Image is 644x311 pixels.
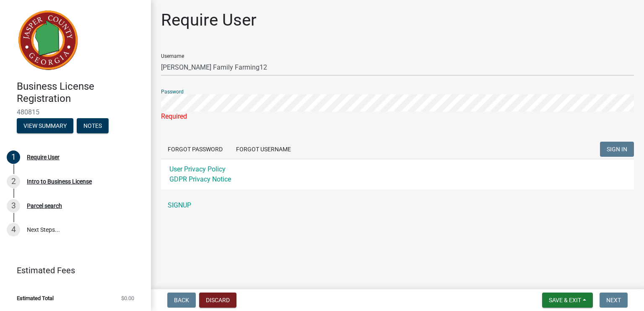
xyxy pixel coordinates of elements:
[607,146,627,153] span: SIGN IN
[161,197,634,214] a: SIGNUP
[229,142,298,157] button: Forgot Username
[17,295,54,301] span: Estimated Total
[7,223,20,236] div: 4
[606,297,621,303] span: Next
[600,142,634,157] button: SIGN IN
[7,199,20,213] div: 3
[199,293,236,308] button: Discard
[17,80,144,105] h4: Business License Registration
[542,293,593,308] button: Save & Exit
[174,297,189,303] span: Back
[7,262,138,279] a: Estimated Fees
[169,175,231,183] a: GDPR Privacy Notice
[27,179,92,184] div: Intro to Business License
[27,154,60,160] div: Require User
[7,150,20,164] div: 1
[77,118,109,133] button: Notes
[161,10,257,30] h1: Require User
[161,142,229,157] button: Forgot Password
[549,297,581,303] span: Save & Exit
[27,203,62,209] div: Parcel search
[17,9,80,72] img: Jasper County, Georgia
[17,108,134,116] span: 480815
[600,293,628,308] button: Next
[17,123,73,130] wm-modal-confirm: Summary
[17,118,73,133] button: View Summary
[167,293,196,308] button: Back
[77,123,109,130] wm-modal-confirm: Notes
[7,175,20,188] div: 2
[169,165,226,173] a: User Privacy Policy
[121,295,134,301] span: $0.00
[161,111,634,122] div: Required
